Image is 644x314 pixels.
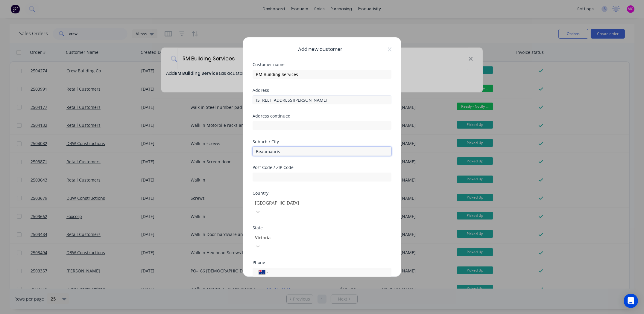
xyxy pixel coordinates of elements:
[253,191,391,195] div: Country
[624,294,638,308] div: Open Intercom Messenger
[253,260,391,265] div: Phone
[253,88,391,92] div: Address
[253,114,391,118] div: Address continued
[253,165,391,170] div: Post Code / ZIP Code
[298,46,342,53] span: Add new customer
[253,140,391,144] div: Suburb / City
[253,226,391,230] div: State
[253,63,391,67] div: Customer name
